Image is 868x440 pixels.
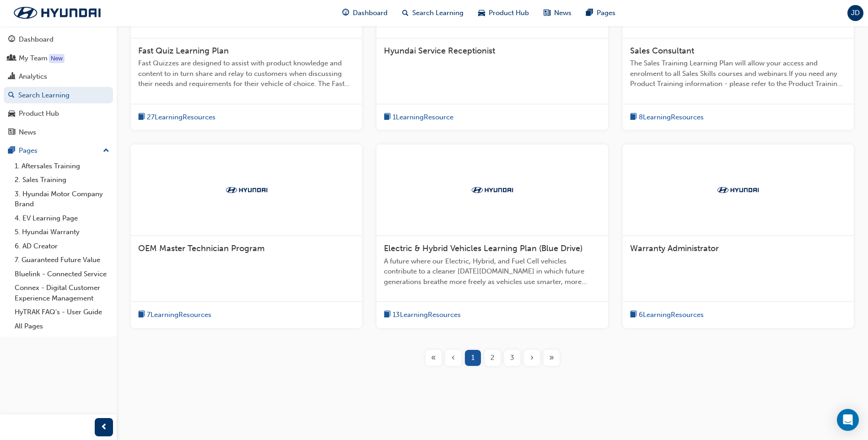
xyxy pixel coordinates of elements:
[851,8,860,18] span: JD
[11,211,113,225] a: 4. EV Learning Page
[630,112,637,123] span: book-icon
[8,129,15,137] span: news-icon
[478,7,485,19] span: car-icon
[4,142,113,159] button: Pages
[11,239,113,253] a: 6. AD Creator
[536,4,579,22] a: news-iconNews
[623,145,854,328] a: TrakWarranty Administratorbook-icon6LearningResources
[11,319,113,333] a: All Pages
[639,310,704,320] span: 6 Learning Resources
[542,350,561,366] button: Last page
[471,353,474,363] span: 1
[4,105,113,122] a: Product Hub
[4,31,113,48] a: Dashboard
[11,159,113,173] a: 1. Aftersales Training
[11,267,113,281] a: Bluelink - Connected Service
[384,112,391,123] span: book-icon
[138,58,355,89] span: Fast Quizzes are designed to assist with product knowledge and content to in turn share and relay...
[412,8,464,18] span: Search Learning
[713,185,763,194] img: Trak
[384,309,391,321] span: book-icon
[353,8,388,18] span: Dashboard
[4,87,113,104] a: Search Learning
[395,4,471,22] a: search-iconSearch Learning
[393,112,453,123] span: 1 Learning Resource
[11,173,113,187] a: 2. Sales Training
[11,305,113,319] a: HyTRAK FAQ's - User Guide
[49,54,65,63] div: Tooltip anchor
[4,68,113,85] a: Analytics
[19,127,36,138] div: News
[8,54,15,63] span: people-icon
[8,91,15,100] span: search-icon
[19,145,38,156] div: Pages
[847,5,863,21] button: JD
[489,8,529,18] span: Product Hub
[377,145,608,328] a: TrakElectric & Hybrid Vehicles Learning Plan (Blue Drive)A future where our Electric, Hybrid, and...
[630,58,846,89] span: The Sales Training Learning Plan will allow your access and enrolment to all Sales Skills courses...
[502,350,522,366] button: Page 3
[138,112,145,123] span: book-icon
[554,8,571,18] span: News
[431,353,436,363] span: «
[335,4,395,22] a: guage-iconDashboard
[384,243,582,253] span: Electric & Hybrid Vehicles Learning Plan (Blue Drive)
[491,353,495,363] span: 2
[579,4,623,22] a: pages-iconPages
[424,350,443,366] button: First page
[11,225,113,239] a: 5. Hyundai Warranty
[522,350,542,366] button: Next page
[630,309,637,321] span: book-icon
[138,112,216,123] button: book-icon27LearningResources
[443,350,463,366] button: Previous page
[483,350,502,366] button: Page 2
[103,145,109,157] span: up-icon
[393,310,461,320] span: 13 Learning Resources
[4,29,113,142] button: DashboardMy TeamAnalyticsSearch LearningProduct HubNews
[630,46,694,56] span: Sales Consultant
[630,112,704,123] button: book-icon8LearningResources
[471,4,536,22] a: car-iconProduct Hub
[131,145,362,328] a: TrakOEM Master Technician Programbook-icon7LearningResources
[19,71,47,82] div: Analytics
[19,34,54,45] div: Dashboard
[402,7,409,19] span: search-icon
[510,353,514,363] span: 3
[452,353,455,363] span: ‹
[4,50,113,67] a: My Team
[147,112,216,123] span: 27 Learning Resources
[639,112,704,123] span: 8 Learning Resources
[630,243,719,253] span: Warranty Administrator
[530,353,534,363] span: ›
[11,281,113,305] a: Connex - Digital Customer Experience Management
[8,36,15,44] span: guage-icon
[630,309,704,321] button: book-icon6LearningResources
[8,110,15,118] span: car-icon
[5,3,110,22] img: Trak
[138,243,264,253] span: OEM Master Technician Program
[586,7,593,19] span: pages-icon
[384,112,453,123] button: book-icon1LearningResource
[384,46,495,56] span: Hyundai Service Receptionist
[11,187,113,211] a: 3. Hyundai Motor Company Brand
[19,53,48,64] div: My Team
[384,309,461,321] button: book-icon13LearningResources
[8,147,15,155] span: pages-icon
[4,124,113,141] a: News
[463,350,483,366] button: Page 1
[597,8,615,18] span: Pages
[138,309,145,321] span: book-icon
[549,353,554,363] span: »
[138,46,229,56] span: Fast Quiz Learning Plan
[19,108,59,119] div: Product Hub
[8,73,15,81] span: chart-icon
[544,7,550,19] span: news-icon
[467,185,518,194] img: Trak
[221,185,272,194] img: Trak
[138,309,211,321] button: book-icon7LearningResources
[101,422,108,433] span: prev-icon
[11,253,113,267] a: 7. Guaranteed Future Value
[147,310,211,320] span: 7 Learning Resources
